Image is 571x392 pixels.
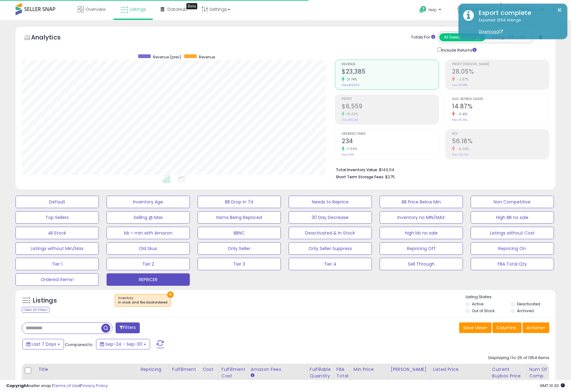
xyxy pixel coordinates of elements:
[153,54,181,60] span: Revenue (prev)
[342,68,439,76] h2: $23,385
[517,301,540,307] label: Deactivated
[471,196,554,208] button: Non Competitive
[31,33,73,43] h5: Analytics
[289,196,372,208] button: Needs to Reprice
[459,322,491,333] button: Save View
[472,308,495,313] label: Out of Stock
[186,3,197,9] div: Tooltip anchor
[336,174,384,180] b: Short Term Storage Fees:
[391,366,428,373] div: [PERSON_NAME]
[452,83,468,87] small: Prev: 28.88%
[488,355,549,361] div: Displaying 1 to 25 of 1354 items
[419,6,427,13] i: Get Help
[107,227,190,239] button: bb < min with Amazon
[222,366,245,379] div: Fulfillment Cost
[172,366,197,373] div: Fulfillment
[33,296,57,305] h5: Listings
[140,366,167,373] div: Repricing
[16,227,99,239] button: All Stock
[251,366,304,373] div: Amazon Fees
[130,6,146,12] span: Listings
[492,322,522,333] button: Columns
[251,373,254,378] small: Amazon Fees.
[455,77,468,82] small: -2.87%
[336,166,545,173] li: $143,114
[380,242,463,255] button: Repricing Off
[345,147,357,151] small: 17.59%
[342,132,439,136] span: Ordered Items
[116,322,140,333] button: Filters
[342,98,439,101] span: Profit
[80,383,108,389] a: Privacy Policy
[16,211,99,224] button: Top Sellers
[289,258,372,270] button: Tier 4
[107,258,190,270] button: Tier 2
[342,153,354,157] small: Prev: 199
[354,366,386,373] div: Min Price
[118,296,167,305] span: Inventory :
[471,211,554,224] button: High BB no sale
[557,6,562,14] button: ×
[96,339,150,349] button: Sep-24 - Sep-30
[342,118,358,122] small: Prev: $5,548
[517,308,534,313] label: Archived
[105,341,142,347] span: Sep-24 - Sep-30
[6,383,29,389] strong: Copyright
[16,258,99,270] button: Tier 1
[198,258,281,270] button: Tier 3
[414,1,447,20] a: Help
[198,227,281,239] button: BBNC
[342,103,439,111] h2: $6,559
[118,300,167,305] div: in stock and fba backordered
[167,6,187,12] span: DataHub
[471,227,554,239] button: Listings without Cost
[6,383,108,389] div: seller snap | |
[492,366,524,379] div: Current Buybox Price
[342,83,359,87] small: Prev: $19,209
[107,273,190,286] button: REPRICER
[452,132,549,136] span: ROI
[107,196,190,208] button: Inventory Age
[439,33,486,41] button: All Selected Listings
[342,63,439,66] span: Revenue
[16,196,99,208] button: Default
[471,258,554,270] button: FBA Total Qty
[380,196,463,208] button: BB Price Below Min
[380,258,463,270] button: Sell Through
[32,341,56,347] span: Last 7 Days
[433,46,484,53] div: Include Returns
[496,325,516,331] span: Columns
[380,211,463,224] button: Inventory no MIN/MAX
[336,167,378,172] b: Total Inventory Value:
[474,8,563,17] div: Export complete
[289,227,372,239] button: Deactivated & In Stock
[455,112,468,116] small: -5.41%
[22,339,64,349] button: Last 7 Days
[198,211,281,224] button: Items Being Repriced
[16,242,99,255] button: Listings without Min/Max
[411,34,435,40] div: Totals For
[466,294,555,300] p: Listing States:
[289,211,372,224] button: 30 Day Decrease
[203,366,216,373] div: Cost
[452,138,549,146] h2: 56.18%
[53,383,80,389] a: Terms of Use
[479,29,503,34] a: Download
[433,366,487,373] div: Listed Price
[385,174,395,180] span: $275
[289,242,372,255] button: Only Seller Suppress
[107,211,190,224] button: Selling @ Max
[107,242,190,255] button: Old Skus
[452,68,549,76] h2: 28.05%
[16,273,99,286] button: Ordered Items!
[471,242,554,255] button: Repricing On
[65,342,94,348] span: Compared to:
[452,118,467,122] small: Prev: 15.72%
[199,54,215,60] span: Revenue
[472,301,483,307] label: Active
[452,153,468,157] small: Prev: 59.16%
[523,322,549,333] button: Actions
[22,307,49,313] div: Clear All Filters
[452,98,549,101] span: Avg. Buybox Share
[452,103,549,111] h2: 14.87%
